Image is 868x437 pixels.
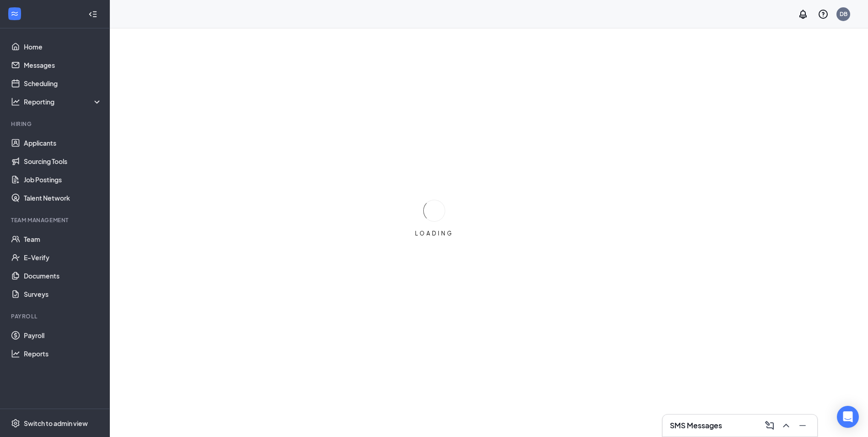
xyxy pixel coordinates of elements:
[11,312,100,320] div: Payroll
[24,267,102,285] a: Documents
[24,134,102,152] a: Applicants
[11,419,20,428] svg: Settings
[764,420,775,431] svg: ComposeMessage
[24,285,102,303] a: Surveys
[24,189,102,207] a: Talent Network
[670,421,722,431] h3: SMS Messages
[779,418,793,433] button: ChevronUp
[11,216,100,224] div: Team Management
[762,418,777,433] button: ComposeMessage
[411,229,457,237] div: LOADING
[24,248,102,267] a: E-Verify
[798,9,809,20] svg: Notifications
[24,74,102,93] a: Scheduling
[840,10,847,18] div: DB
[24,170,102,189] a: Job Postings
[11,120,100,128] div: Hiring
[24,344,102,363] a: Reports
[24,56,102,74] a: Messages
[24,230,102,248] a: Team
[24,38,102,56] a: Home
[88,10,97,19] svg: Collapse
[797,420,808,431] svg: Minimize
[795,418,810,433] button: Minimize
[837,406,859,428] div: Open Intercom Messenger
[10,9,19,18] svg: WorkstreamLogo
[24,419,88,428] div: Switch to admin view
[24,97,102,106] div: Reporting
[24,326,102,344] a: Payroll
[11,97,20,106] svg: Analysis
[818,9,829,20] svg: QuestionInfo
[781,420,792,431] svg: ChevronUp
[24,152,102,170] a: Sourcing Tools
